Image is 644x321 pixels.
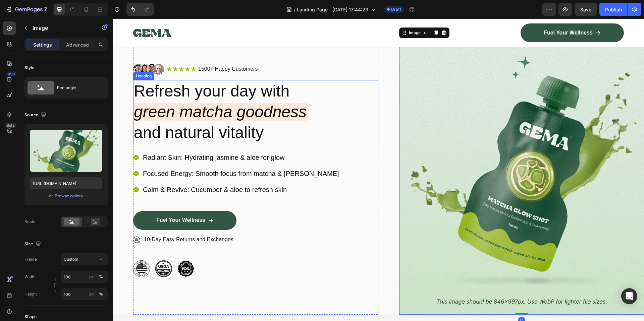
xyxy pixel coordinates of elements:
[89,274,94,280] div: px
[126,3,154,16] div: Undo/Redo
[55,193,83,199] div: Browse gallery
[97,290,105,298] button: px
[57,80,98,95] div: Rectangle
[24,111,48,120] div: Source
[61,271,108,283] input: px%
[599,3,628,16] button: Publish
[99,291,103,297] div: %
[621,288,637,304] div: Open Intercom Messenger
[294,6,296,13] span: /
[24,274,36,280] label: Width
[89,291,94,297] div: px
[33,41,52,48] p: Settings
[5,123,16,128] div: Beta
[297,6,368,13] span: Landing Page - [DATE] 17:44:23
[64,256,78,262] span: Custom
[6,71,16,77] div: 450
[61,253,108,265] button: Custom
[33,24,90,32] p: Image
[113,19,644,321] iframe: To enrich screen reader interactions, please activate Accessibility in Grammarly extension settings
[97,273,105,281] button: px
[605,6,622,13] div: Publish
[3,3,50,16] button: 7
[88,290,96,298] button: %
[24,219,35,225] div: Scale
[575,3,597,16] button: Save
[44,5,47,13] p: 7
[24,256,37,262] label: Frame
[24,291,37,297] label: Height
[24,65,34,71] div: Style
[66,41,89,48] p: Advanced
[286,7,531,296] img: gempages_432750572815254551-2e98e395-c08b-4e35-b275-de9b51b4d3a8.png
[24,314,37,320] div: Shape
[405,299,412,304] div: 0
[580,7,591,12] span: Save
[61,288,108,300] input: px%
[30,177,102,189] input: https://example.com/image.jpg
[54,193,84,199] button: Browse gallery
[88,273,96,281] button: %
[24,240,42,249] div: Size
[391,6,401,12] span: Draft
[294,11,309,17] div: Image
[99,274,103,280] div: %
[49,192,53,200] span: or
[30,130,102,172] img: preview-image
